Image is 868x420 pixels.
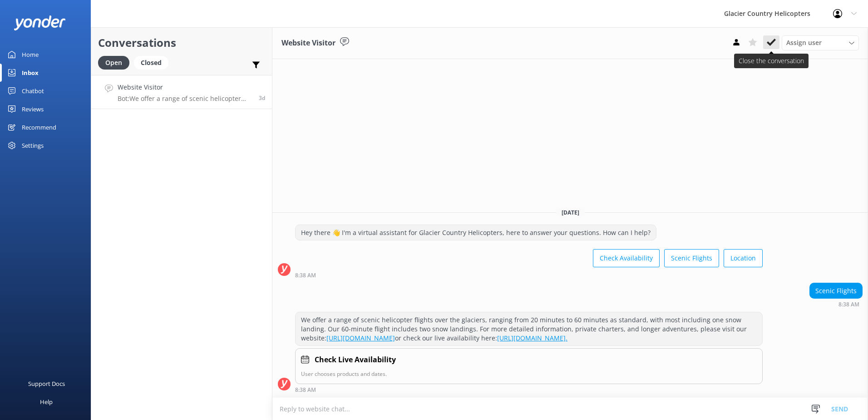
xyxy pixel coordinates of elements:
[259,94,265,102] span: Sep 08 2025 08:38am (UTC +12:00) Pacific/Auckland
[22,100,44,118] div: Reviews
[809,301,863,307] div: Sep 08 2025 08:38am (UTC +12:00) Pacific/Auckland
[295,387,316,393] strong: 8:38 AM
[296,312,762,345] div: We offer a range of scenic helicopter flights over the glaciers, ranging from 20 minutes to 60 mi...
[22,82,44,100] div: Chatbot
[28,375,65,393] div: Support Docs
[98,57,134,67] a: Open
[295,272,763,278] div: Sep 08 2025 08:38am (UTC +12:00) Pacific/Auckland
[98,56,129,70] div: Open
[91,75,272,109] a: Website VisitorBot:We offer a range of scenic helicopter flights over the glaciers, ranging from ...
[118,95,252,103] p: Bot: We offer a range of scenic helicopter flights over the glaciers, ranging from 20 minutes to ...
[664,249,719,267] button: Scenic Flights
[134,57,173,67] a: Closed
[315,354,396,366] h4: Check Live Availability
[14,15,66,30] img: yonder-white-logo.png
[810,283,862,299] div: Scenic Flights
[22,64,39,82] div: Inbox
[593,249,660,267] button: Check Availability
[782,35,859,50] div: Assign User
[724,249,763,267] button: Location
[22,136,44,155] div: Settings
[786,38,822,48] span: Assign user
[556,209,585,216] span: [DATE]
[326,334,395,342] a: [URL][DOMAIN_NAME]
[497,334,567,342] a: [URL][DOMAIN_NAME].
[118,82,252,92] h4: Website Visitor
[281,37,335,49] h3: Website Visitor
[134,56,168,70] div: Closed
[98,34,265,51] h2: Conversations
[295,273,316,278] strong: 8:38 AM
[301,370,757,378] p: User chooses products and dates.
[22,45,39,64] div: Home
[838,302,859,307] strong: 8:38 AM
[22,118,56,136] div: Recommend
[40,393,53,411] div: Help
[296,225,656,240] div: Hey there 👋 I'm a virtual assistant for Glacier Country Helicopters, here to answer your question...
[295,386,763,393] div: Sep 08 2025 08:38am (UTC +12:00) Pacific/Auckland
